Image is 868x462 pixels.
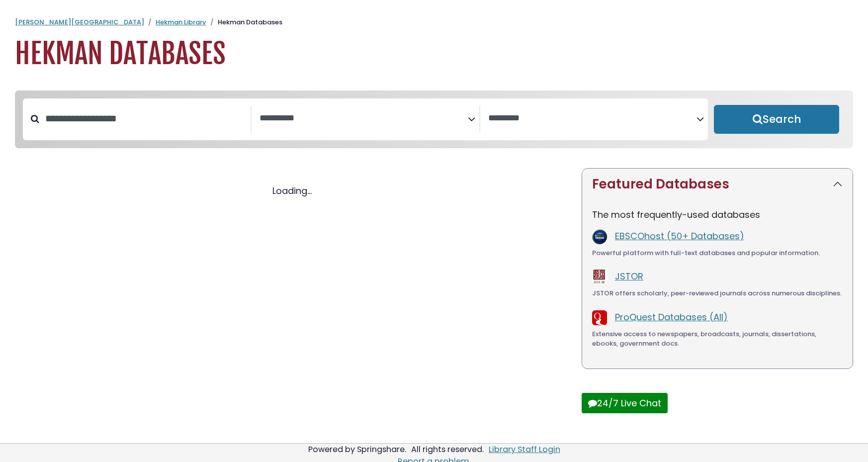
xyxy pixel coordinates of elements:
textarea: Search [488,113,696,124]
a: ProQuest Databases (All) [615,311,728,323]
div: Powerful platform with full-text databases and popular information. [592,248,843,258]
nav: Search filters [15,91,853,148]
a: JSTOR [615,270,643,282]
a: EBSCOhost (50+ Databases) [615,230,744,242]
li: Hekman Databases [206,17,282,27]
a: [PERSON_NAME][GEOGRAPHIC_DATA] [15,17,144,27]
button: 24/7 Live Chat [582,393,668,413]
textarea: Search [260,113,468,124]
button: Submit for Search Results [714,105,839,134]
p: The most frequently-used databases [592,208,843,221]
div: Loading... [15,184,570,197]
div: All rights reserved. [410,444,485,455]
div: JSTOR offers scholarly, peer-reviewed journals across numerous disciplines. [592,288,843,298]
div: Powered by Springshare. [307,444,408,455]
h1: Hekman Databases [15,37,853,71]
a: Library Staff Login [489,444,560,455]
nav: breadcrumb [15,17,853,27]
button: Featured Databases [582,169,853,200]
a: Hekman Library [156,17,206,27]
div: Extensive access to newspapers, broadcasts, journals, dissertations, ebooks, government docs. [592,329,843,349]
input: Search database by title or keyword [39,110,251,127]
